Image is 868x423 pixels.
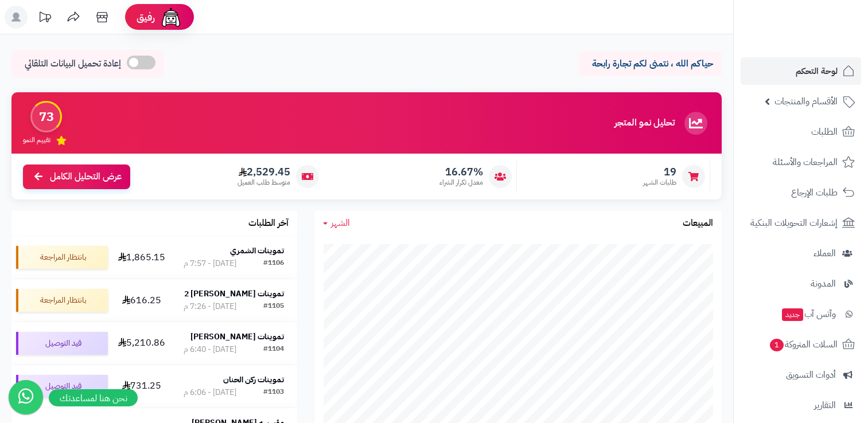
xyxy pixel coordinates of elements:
span: المدونة [811,276,836,292]
span: لوحة التحكم [796,63,838,79]
a: العملاء [741,240,861,267]
div: [DATE] - 7:26 م [184,301,236,312]
p: حياكم الله ، نتمنى لكم تجارة رابحة [587,57,713,70]
strong: تموينات [PERSON_NAME] 2 [184,288,284,300]
div: قيد التوصيل [16,375,108,398]
a: الطلبات [741,118,861,146]
a: لوحة التحكم [741,57,861,85]
a: إشعارات التحويلات البنكية [741,209,861,237]
span: عرض التحليل الكامل [50,170,122,183]
span: رفيق [137,10,155,24]
img: ai-face.png [159,6,182,29]
span: المراجعات والأسئلة [773,154,838,170]
a: وآتس آبجديد [741,300,861,328]
div: [DATE] - 7:57 م [184,258,236,269]
a: المراجعات والأسئلة [741,148,861,176]
h3: تحليل نمو المتجر [614,118,675,128]
a: الشهر [323,217,350,230]
div: [DATE] - 6:06 م [184,387,236,398]
span: 2,529.45 [238,166,290,178]
span: 1 [770,339,784,351]
span: وآتس آب [781,306,836,322]
span: إشعارات التحويلات البنكية [750,215,838,231]
td: 731.25 [112,365,170,408]
span: السلات المتروكة [769,336,838,352]
span: التقارير [814,397,836,413]
td: 1,865.15 [112,236,170,279]
td: 5,210.86 [112,322,170,365]
strong: تموينات الشمري [230,245,284,257]
span: إعادة تحميل البيانات التلقائي [25,57,121,70]
div: #1104 [263,344,284,355]
h3: المبيعات [683,218,713,229]
div: #1103 [263,387,284,398]
div: #1106 [263,258,284,269]
a: التقارير [741,391,861,419]
span: العملاء [813,245,836,261]
div: #1105 [263,301,284,312]
div: [DATE] - 6:40 م [184,344,236,355]
div: بانتظار المراجعة [16,289,108,312]
strong: تموينات ركن الحنان [223,374,284,386]
img: logo-2.png [790,29,857,53]
td: 616.25 [112,279,170,322]
strong: تموينات [PERSON_NAME] [190,331,284,343]
a: أدوات التسويق [741,361,861,389]
span: 19 [643,166,676,178]
a: السلات المتروكة1 [741,331,861,358]
a: عرض التحليل الكامل [23,164,130,189]
span: تقييم النمو [23,135,50,145]
span: 16.67% [439,166,483,178]
div: قيد التوصيل [16,332,108,355]
span: متوسط طلب العميل [238,178,290,187]
div: بانتظار المراجعة [16,246,108,269]
span: معدل تكرار الشراء [439,178,483,187]
span: الأقسام والمنتجات [774,93,838,109]
span: أدوات التسويق [786,367,836,383]
span: طلبات الإرجاع [791,185,838,201]
a: المدونة [741,270,861,297]
span: الطلبات [811,124,838,140]
h3: آخر الطلبات [248,218,289,229]
span: طلبات الشهر [643,178,676,187]
a: تحديثات المنصة [30,6,59,32]
span: جديد [782,308,803,321]
span: الشهر [331,216,350,230]
a: طلبات الإرجاع [741,179,861,206]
